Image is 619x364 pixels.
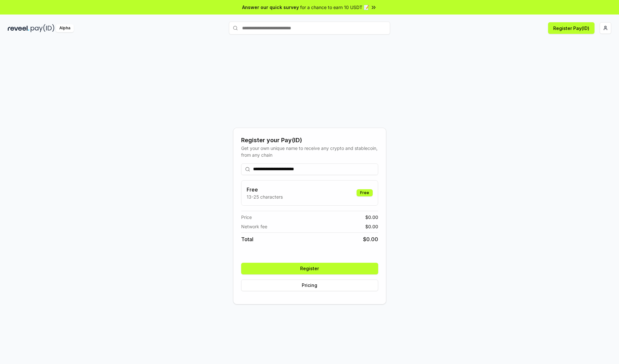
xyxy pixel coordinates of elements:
[241,263,378,274] button: Register
[241,235,253,243] span: Total
[357,189,373,196] div: Free
[365,223,378,230] span: $ 0.00
[247,186,283,193] h3: Free
[242,4,299,11] span: Answer our quick survey
[8,24,29,32] img: reveel_dark
[56,24,74,32] div: Alpha
[363,235,378,243] span: $ 0.00
[241,223,267,230] span: Network fee
[241,214,252,221] span: Price
[300,4,369,11] span: for a chance to earn 10 USDT 📝
[241,145,378,158] div: Get your own unique name to receive any crypto and stablecoin, from any chain
[31,24,54,32] img: pay_id
[241,280,378,291] button: Pricing
[548,22,594,34] button: Register Pay(ID)
[247,193,283,200] p: 13-25 characters
[365,214,378,221] span: $ 0.00
[241,136,378,145] div: Register your Pay(ID)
